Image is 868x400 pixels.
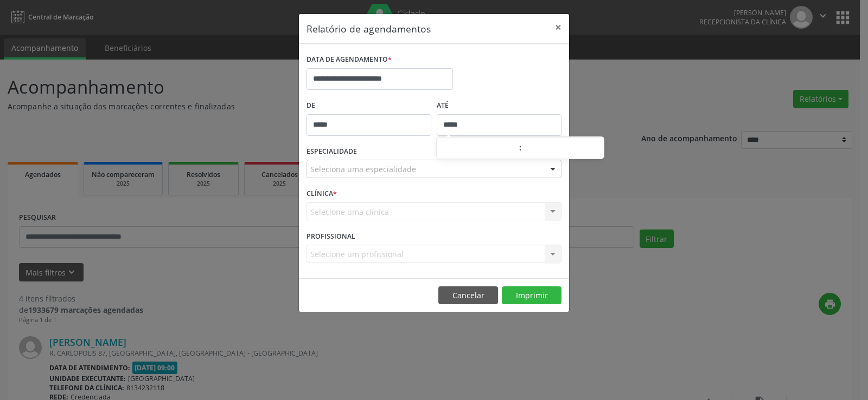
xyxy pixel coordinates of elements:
[307,143,357,160] label: ESPECIALIDADE
[519,137,522,159] span: :
[310,163,416,175] span: Seleciona uma especialidade
[438,286,498,305] button: Cancelar
[522,138,604,160] input: Minute
[547,14,569,41] button: Close
[502,286,561,305] button: Imprimir
[437,138,519,160] input: Hour
[307,97,431,114] label: De
[307,51,392,68] label: DATA DE AGENDAMENTO
[307,186,337,202] label: CLÍNICA
[307,22,431,36] h5: Relatório de agendamentos
[307,228,355,245] label: PROFISSIONAL
[437,97,561,114] label: ATÉ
